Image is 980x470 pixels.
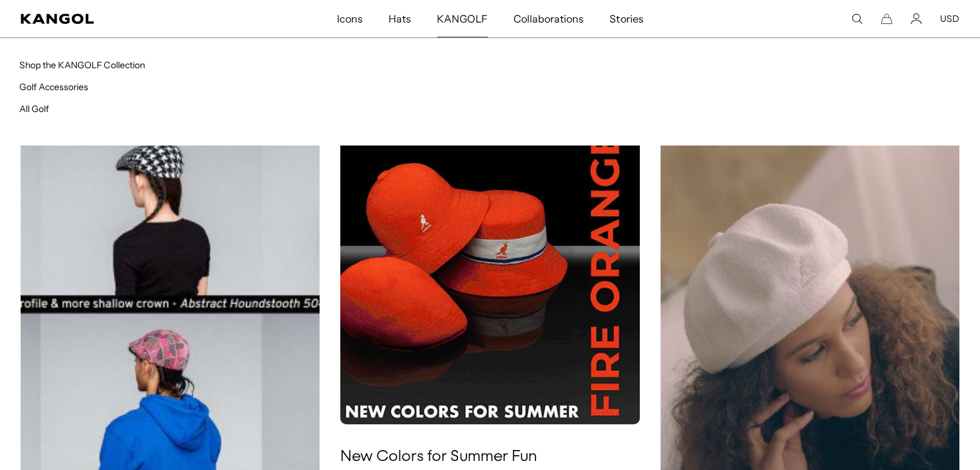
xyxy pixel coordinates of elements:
[851,13,863,24] summary: Search here
[19,59,145,71] a: Shop the KANGOLF Collection
[19,81,88,93] a: Golf Accessories
[881,13,892,24] button: Cart
[340,447,537,467] a: New Colors for Summer Fun
[940,13,959,24] button: USD
[340,126,639,424] img: New Colors for Summer Fun
[910,13,922,24] a: Account
[21,14,223,24] a: Kangol
[19,103,49,115] a: All Golf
